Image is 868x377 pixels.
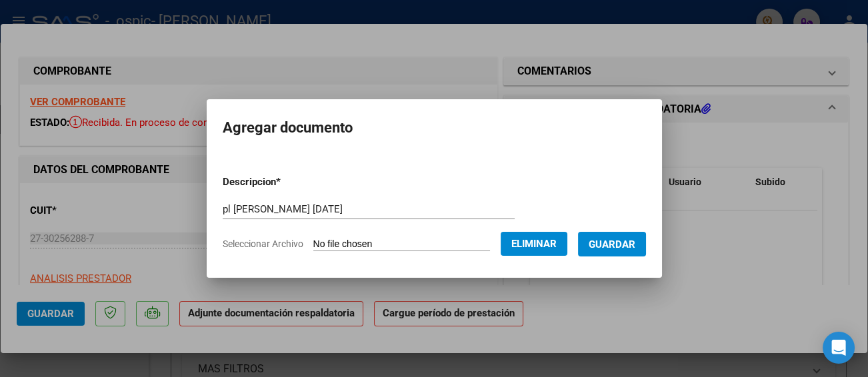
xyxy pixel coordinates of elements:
button: Guardar [578,232,646,256]
span: Seleccionar Archivo [223,238,303,249]
p: Descripcion [223,175,350,190]
button: Eliminar [501,232,567,256]
span: Eliminar [511,238,557,250]
div: Open Intercom Messenger [823,332,855,364]
span: Guardar [589,238,635,250]
h2: Agregar documento [223,115,646,141]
